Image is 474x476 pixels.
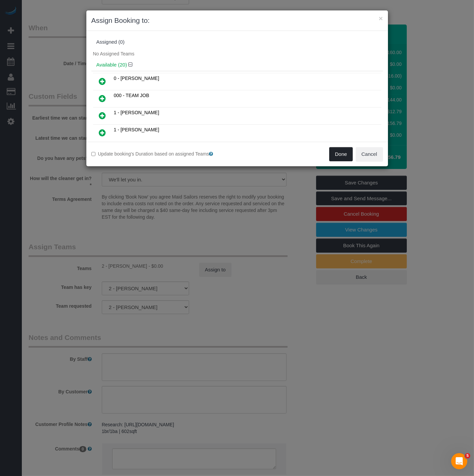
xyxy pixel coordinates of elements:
[114,93,149,98] span: 000 - TEAM JOB
[356,147,383,161] button: Cancel
[96,39,378,45] div: Assigned (0)
[93,51,134,56] span: No Assigned Teams
[96,62,378,68] h4: Available (20)
[114,127,159,132] span: 1 - [PERSON_NAME]
[379,15,383,22] button: ×
[465,453,470,459] span: 5
[91,150,232,157] label: Update booking's Duration based on assigned Teams
[91,15,383,26] h3: Assign Booking to:
[91,152,96,156] input: Update booking's Duration based on assigned Teams
[451,453,467,469] iframe: Intercom live chat
[329,147,353,161] button: Done
[114,110,159,115] span: 1 - [PERSON_NAME]
[114,76,159,81] span: 0 - [PERSON_NAME]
